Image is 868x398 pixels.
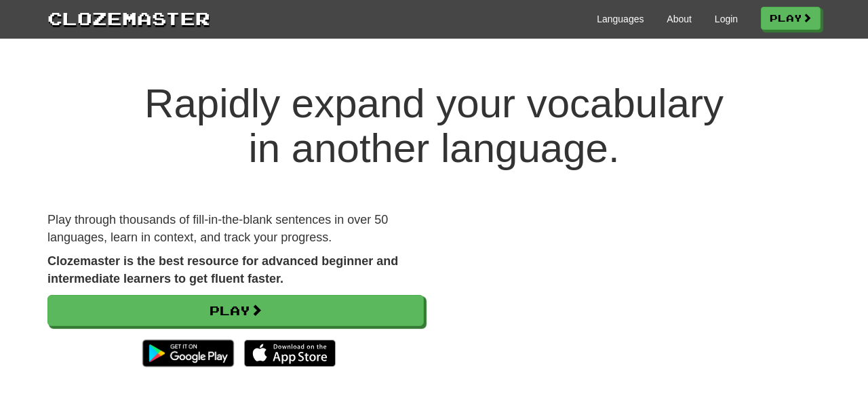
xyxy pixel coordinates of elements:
img: Download_on_the_App_Store_Badge_US-UK_135x40-25178aeef6eb6b83b96f5f2d004eda3bffbb37122de64afbaef7... [244,340,336,367]
a: Login [715,12,738,26]
img: Get it on Google Play [136,333,241,374]
p: Play through thousands of fill-in-the-blank sentences in over 50 languages, learn in context, and... [47,212,424,246]
a: Play [761,7,821,30]
a: About [667,12,692,26]
a: Clozemaster [47,5,210,31]
strong: Clozemaster is the best resource for advanced beginner and intermediate learners to get fluent fa... [47,254,398,285]
a: Play [47,295,424,326]
a: Languages [597,12,644,26]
